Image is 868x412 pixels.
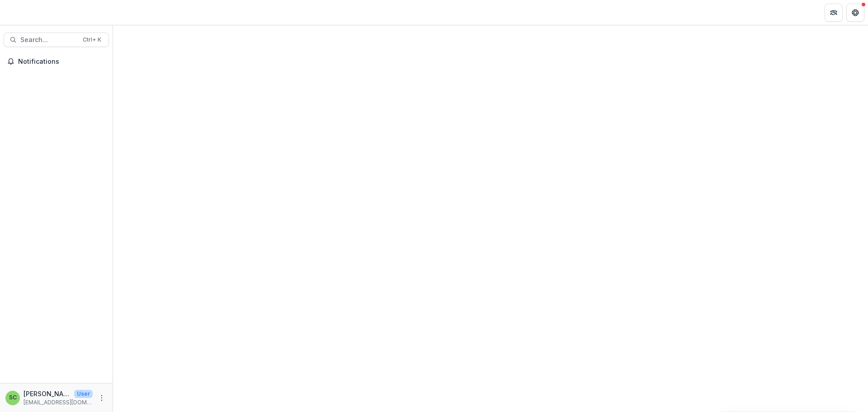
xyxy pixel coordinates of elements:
[825,4,843,22] button: Partners
[9,395,17,401] div: Sonia Cavalli
[846,4,864,22] button: Get Help
[74,390,93,398] p: User
[18,58,105,66] span: Notifications
[20,36,77,44] span: Search...
[4,33,109,47] button: Search...
[117,6,155,19] nav: breadcrumb
[4,54,109,69] button: Notifications
[96,393,107,403] button: More
[24,398,93,407] p: [EMAIL_ADDRESS][DOMAIN_NAME]
[24,389,71,398] p: [PERSON_NAME]
[81,35,103,45] div: Ctrl + K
